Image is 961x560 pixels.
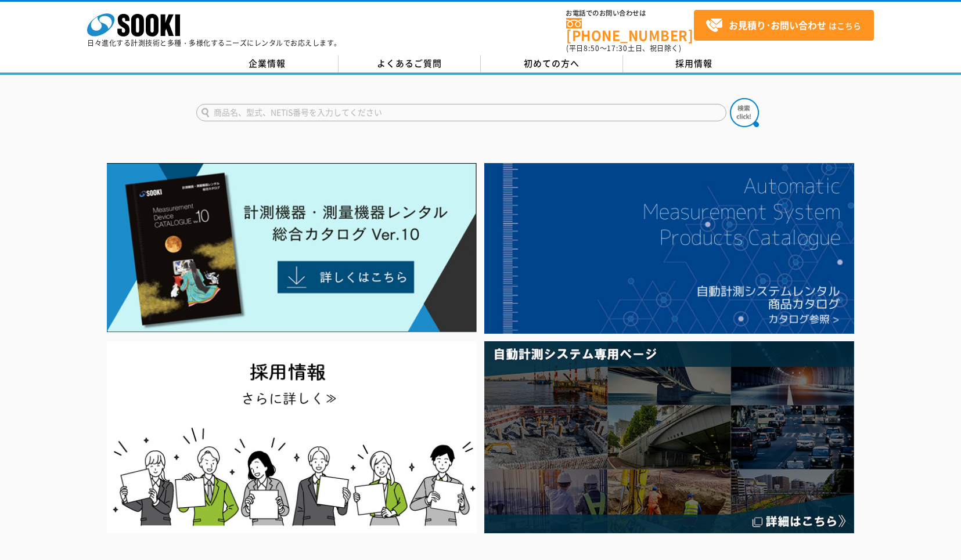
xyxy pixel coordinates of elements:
span: お電話でのお問い合わせは [566,10,694,17]
span: (平日 ～ 土日、祝日除く) [566,43,681,53]
span: はこちら [706,17,861,34]
img: btn_search.png [730,98,759,127]
span: 17:30 [607,43,628,53]
img: Catalog Ver10 [107,163,477,333]
span: 初めての方へ [524,57,580,70]
a: 初めての方へ [481,55,623,73]
a: よくあるご質問 [339,55,481,73]
input: 商品名、型式、NETIS番号を入力してください [196,104,726,121]
span: 8:50 [584,43,600,53]
img: SOOKI recruit [107,341,477,533]
a: [PHONE_NUMBER] [566,18,694,42]
a: お見積り･お問い合わせはこちら [694,10,874,41]
a: 企業情報 [196,55,339,73]
strong: お見積り･お問い合わせ [729,18,826,32]
a: 採用情報 [623,55,765,73]
p: 日々進化する計測技術と多種・多様化するニーズにレンタルでお応えします。 [87,39,341,46]
img: 自動計測システム専用ページ [484,341,854,533]
img: 自動計測システムカタログ [484,163,854,334]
